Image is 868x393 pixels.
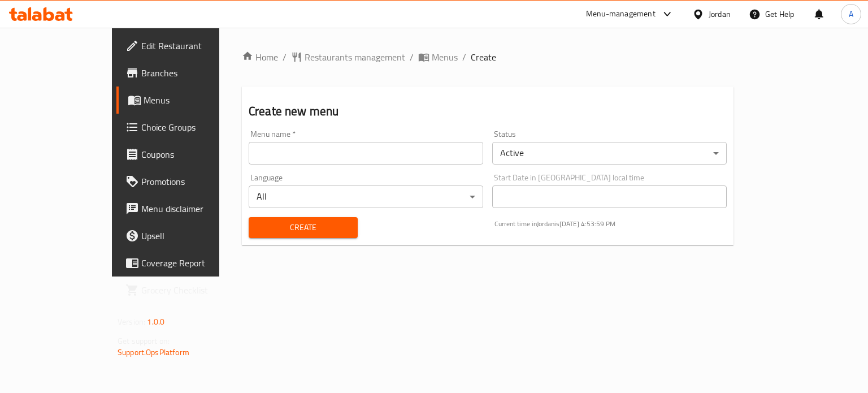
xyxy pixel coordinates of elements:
div: Jordan [709,8,731,20]
h2: Create new menu [249,103,727,120]
span: Coupons [141,148,248,161]
a: Menus [116,87,257,114]
span: Menus [432,50,458,64]
li: / [410,50,414,64]
div: Active [492,142,727,165]
span: Promotions [141,175,248,188]
span: Create [258,221,349,235]
a: Restaurants management [291,50,405,64]
li: / [283,50,287,64]
span: Menu disclaimer [141,202,248,215]
button: Create [249,217,358,238]
a: Grocery Checklist [116,277,257,304]
nav: breadcrumb [242,50,734,64]
a: Edit Restaurant [116,32,257,59]
div: All [249,185,483,208]
a: Menu disclaimer [116,195,257,222]
a: Support.OpsPlatform [118,345,189,360]
span: Upsell [141,229,248,243]
input: Please enter Menu name [249,142,483,165]
a: Upsell [116,222,257,249]
span: Grocery Checklist [141,283,248,297]
span: Edit Restaurant [141,39,248,53]
span: Menus [144,93,248,107]
span: Get support on: [118,334,170,348]
div: Menu-management [586,7,656,21]
span: 1.0.0 [147,314,164,329]
a: Promotions [116,168,257,195]
li: / [462,50,466,64]
span: Version: [118,314,145,329]
a: Coupons [116,141,257,168]
span: Coverage Report [141,256,248,270]
span: Create [471,50,496,64]
span: Restaurants management [305,50,405,64]
a: Branches [116,59,257,87]
a: Choice Groups [116,114,257,141]
span: A [849,8,853,20]
span: Choice Groups [141,120,248,134]
span: Branches [141,66,248,80]
a: Menus [418,50,458,64]
a: Home [242,50,278,64]
p: Current time in Jordan is [DATE] 4:53:59 PM [494,219,727,229]
a: Coverage Report [116,249,257,277]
